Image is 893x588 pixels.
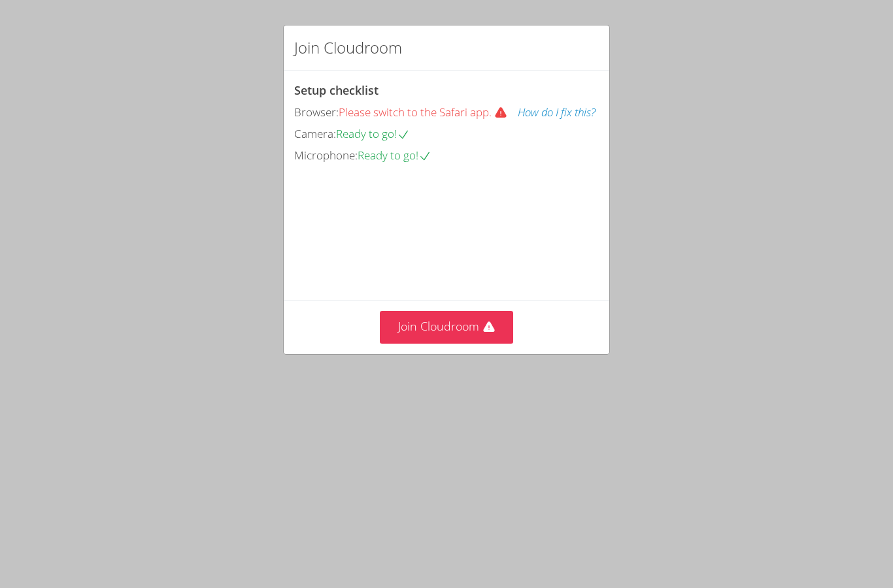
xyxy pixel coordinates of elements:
button: Join Cloudroom [380,311,514,343]
h2: Join Cloudroom [294,36,402,59]
span: Camera: [294,126,336,141]
span: Setup checklist [294,82,379,98]
span: Please switch to the Safari app. [339,105,518,120]
span: Ready to go! [336,126,410,141]
span: Ready to go! [358,148,431,163]
span: Browser: [294,105,339,120]
button: How do I fix this? [518,103,596,122]
span: Microphone: [294,148,358,163]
